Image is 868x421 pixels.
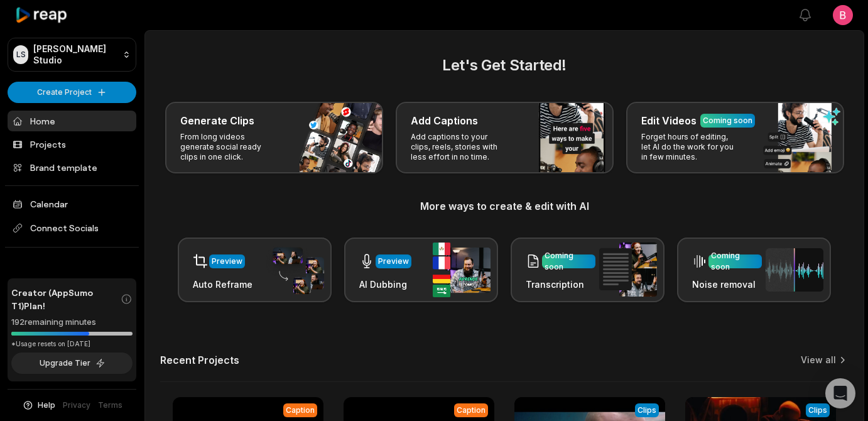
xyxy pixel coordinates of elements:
div: Preview [212,256,242,267]
div: Open Intercom Messenger [825,378,855,408]
img: ai_dubbing.png [433,243,491,297]
h3: Add Captions [411,113,478,128]
h3: Generate Clips [180,113,254,128]
div: LS [13,45,28,64]
h3: Noise removal [692,278,762,291]
a: View all [801,354,836,366]
p: From long videos generate social ready clips in one click. [180,132,278,162]
button: Create Project [8,82,136,103]
div: Coming soon [711,250,759,273]
button: Upgrade Tier [11,353,133,374]
div: 192 remaining minutes [11,316,133,329]
h3: AI Dubbing [359,278,411,291]
span: Connect Socials [8,217,136,239]
img: auto_reframe.png [266,246,324,295]
h3: Auto Reframe [193,278,252,291]
h3: Edit Videos [641,113,697,128]
a: Privacy [63,400,90,411]
p: Add captions to your clips, reels, stories with less effort in no time. [411,132,508,162]
div: *Usage resets on [DATE] [11,339,133,349]
h2: Recent Projects [160,354,239,366]
p: [PERSON_NAME] Studio [33,43,117,66]
a: Home [8,111,136,131]
a: Terms [98,400,122,411]
h3: More ways to create & edit with AI [160,199,849,214]
img: noise_removal.png [766,248,823,292]
a: Brand template [8,157,136,178]
img: transcription.png [599,243,657,297]
span: Creator (AppSumo T1) Plan! [11,286,121,312]
p: Forget hours of editing, let AI do the work for you in few minutes. [641,132,739,162]
h3: Transcription [526,278,595,291]
div: Coming soon [545,250,593,273]
a: Calendar [8,194,136,214]
h2: Let's Get Started! [160,54,849,77]
button: Help [22,400,55,411]
div: Preview [378,256,409,267]
div: Coming soon [703,115,752,126]
a: Projects [8,134,136,155]
span: Help [38,400,55,411]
